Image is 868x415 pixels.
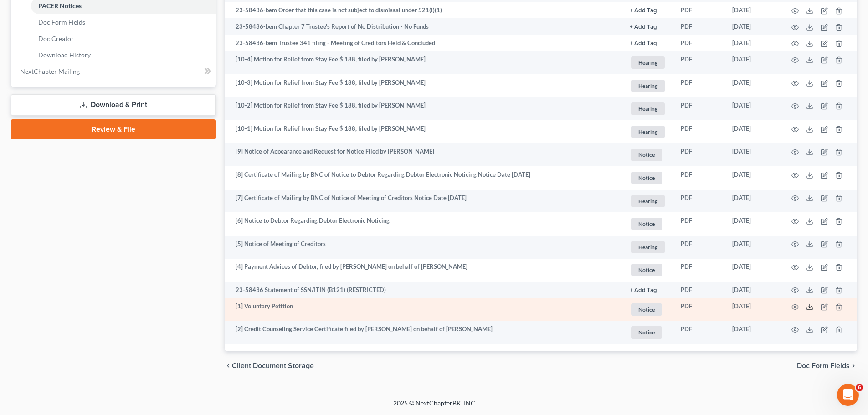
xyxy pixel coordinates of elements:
a: Download & Print [11,94,216,116]
td: PDF [673,298,725,321]
td: PDF [673,236,725,259]
td: [DATE] [725,143,781,167]
a: Hearing [630,101,666,116]
td: [DATE] [725,74,781,97]
td: [10-4] Motion for Relief from Stay Fee $ 188, filed by [PERSON_NAME] [225,51,622,75]
span: Notice [631,218,662,230]
span: Notice [631,264,662,276]
td: 23-58436-bem Chapter 7 Trustee's Report of No Distribution - No Funds [225,18,622,35]
span: Notice [631,172,662,184]
button: + Add Tag [630,24,657,30]
span: Hearing [631,195,665,207]
td: PDF [673,97,725,121]
a: NextChapter Mailing [13,63,216,80]
td: [7] Certificate of Mailing by BNC of Notice of Meeting of Creditors Notice Date [DATE] [225,190,622,213]
td: [10-2] Motion for Relief from Stay Fee $ 188, filed by [PERSON_NAME] [225,97,622,121]
a: Notice [630,262,666,277]
td: [10-3] Motion for Relief from Stay Fee $ 188, filed by [PERSON_NAME] [225,74,622,97]
iframe: Intercom live chat [837,384,859,406]
td: [DATE] [725,51,781,75]
a: Notice [630,325,666,340]
div: 2025 © NextChapterBK, INC [175,399,694,415]
td: [5] Notice of Meeting of Creditors [225,236,622,259]
td: [DATE] [725,236,781,259]
td: [DATE] [725,2,781,18]
td: [8] Certificate of Mailing by BNC of Notice to Debtor Regarding Debtor Electronic Noticing Notice... [225,166,622,190]
a: Notice [630,216,666,231]
td: 23-58436 Statement of SSN/ITIN (B121) (RESTRICTED) [225,282,622,298]
td: 23-58436-bem Trustee 341 filing - Meeting of Creditors Held & Concluded [225,35,622,51]
td: [DATE] [725,97,781,121]
a: + Add Tag [630,22,666,31]
a: + Add Tag [630,6,666,15]
span: Doc Creator [38,35,74,42]
button: + Add Tag [630,287,657,293]
a: Notice [630,170,666,185]
td: [DATE] [725,166,781,190]
td: [2] Credit Counseling Service Certificate filed by [PERSON_NAME] on behalf of [PERSON_NAME] [225,321,622,344]
button: Doc Form Fields chevron_right [797,362,857,369]
button: + Add Tag [630,41,657,46]
span: Hearing [631,241,665,253]
td: PDF [673,74,725,97]
span: Notice [631,303,662,316]
td: PDF [673,120,725,143]
span: NextChapter Mailing [20,67,80,75]
a: Hearing [630,78,666,93]
td: [DATE] [725,298,781,321]
td: [DATE] [725,259,781,282]
td: PDF [673,259,725,282]
td: [6] Notice to Debtor Regarding Debtor Electronic Noticing [225,212,622,236]
td: [10-1] Motion for Relief from Stay Fee $ 188, filed by [PERSON_NAME] [225,120,622,143]
button: + Add Tag [630,8,657,14]
td: PDF [673,190,725,213]
td: [DATE] [725,212,781,236]
a: Hearing [630,55,666,70]
i: chevron_right [850,362,857,369]
td: PDF [673,35,725,51]
span: Hearing [631,126,665,138]
i: chevron_left [225,362,232,369]
td: [DATE] [725,18,781,35]
td: [DATE] [725,120,781,143]
td: [DATE] [725,321,781,344]
span: Client Document Storage [232,362,314,369]
td: [DATE] [725,282,781,298]
a: Doc Form Fields [31,14,216,31]
a: Hearing [630,194,666,209]
span: Download History [38,51,91,59]
td: PDF [673,51,725,75]
a: Hearing [630,240,666,255]
span: Notice [631,149,662,161]
a: Notice [630,147,666,162]
td: PDF [673,143,725,167]
a: Notice [630,302,666,317]
td: PDF [673,321,725,344]
td: [DATE] [725,35,781,51]
td: PDF [673,212,725,236]
td: PDF [673,282,725,298]
td: PDF [673,2,725,18]
td: PDF [673,18,725,35]
span: Hearing [631,102,665,115]
td: 23-58436-bem Order that this case is not subject to dismissal under 521(i)(1) [225,2,622,18]
span: Hearing [631,56,665,69]
td: [4] Payment Advices of Debtor, filed by [PERSON_NAME] on behalf of [PERSON_NAME] [225,259,622,282]
a: + Add Tag [630,39,666,47]
span: Doc Form Fields [797,362,850,369]
span: Notice [631,326,662,338]
a: Hearing [630,124,666,139]
button: chevron_left Client Document Storage [225,362,314,369]
td: PDF [673,166,725,190]
span: PACER Notices [38,2,82,10]
a: Doc Creator [31,31,216,47]
a: Download History [31,47,216,63]
span: 6 [856,384,863,391]
span: Doc Form Fields [38,18,85,26]
a: + Add Tag [630,286,666,294]
td: [1] Voluntary Petition [225,298,622,321]
td: [9] Notice of Appearance and Request for Notice Filed by [PERSON_NAME] [225,143,622,167]
td: [DATE] [725,190,781,213]
a: Review & File [11,119,216,139]
span: Hearing [631,80,665,92]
